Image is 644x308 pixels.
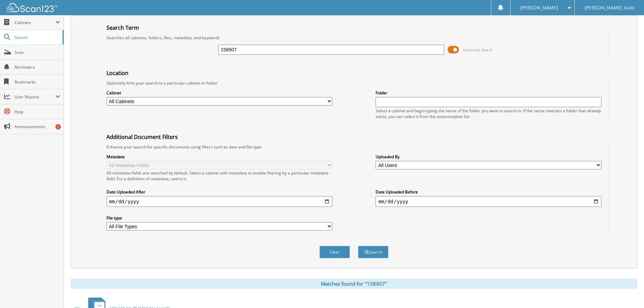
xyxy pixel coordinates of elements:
legend: Location [103,69,132,77]
label: Metadata [106,154,332,160]
div: Optionally limit your search to a particular cabinet or folder [103,80,605,86]
a: here [177,176,186,182]
legend: Search Term [103,24,142,31]
input: end [376,196,601,207]
img: scan123-logo-white.svg [7,3,57,12]
div: Select a cabinet and begin typing the name of the folder you want to search in. If the name match... [376,108,601,119]
span: Help [15,109,60,115]
span: [PERSON_NAME] Auto [585,6,634,10]
label: Date Uploaded Before [376,189,601,195]
span: [PERSON_NAME] [520,6,558,10]
input: start [106,196,332,207]
span: Cabinets [15,20,55,25]
div: 7 [55,124,61,129]
span: Reminders [15,64,60,70]
legend: Additional Document Filters [103,133,181,141]
span: User Reports [15,94,55,100]
label: Folder [376,90,601,96]
div: Searches all cabinets, folders, files, metadata, and keywords [103,35,605,41]
span: Bookmarks [15,79,60,85]
button: Clear [319,246,350,258]
span: Announcements [15,124,60,129]
label: Cabinet [106,90,332,96]
label: Date Uploaded After [106,189,332,195]
label: Uploaded By [376,154,601,160]
div: Matches found for "158907" [71,279,637,289]
button: Search [358,246,388,258]
span: Advanced Search [463,47,493,52]
span: Scan [15,49,60,55]
span: Search [15,34,59,40]
label: File type [106,215,332,221]
div: All metadata fields are searched by default. Select a cabinet with metadata to enable filtering b... [106,170,332,182]
div: Enhance your search for specific documents using filters such as date and file type. [103,144,605,150]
